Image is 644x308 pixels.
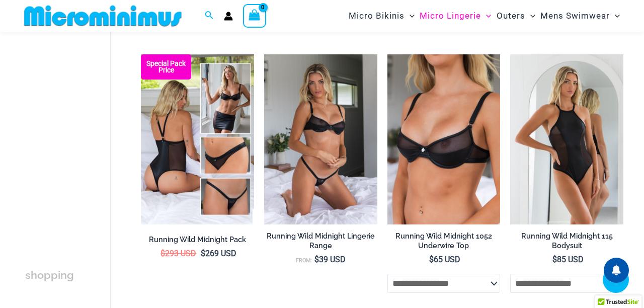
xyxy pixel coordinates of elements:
bdi: 269 USD [201,249,236,258]
span: $ [201,249,205,258]
a: Account icon link [224,12,233,21]
h2: Running Wild Midnight 1052 Underwire Top [387,232,501,250]
a: Search icon link [205,10,214,22]
a: Micro BikinisMenu ToggleMenu Toggle [346,3,417,29]
a: Running Wild Midnight 1052 Top 01Running Wild Midnight 1052 Top 6052 Bottom 06Running Wild Midnig... [387,54,501,224]
span: Mens Swimwear [540,3,610,29]
span: $ [552,255,557,264]
bdi: 293 USD [160,249,196,258]
img: Running Wild Midnight 115 Bodysuit 02 [510,54,623,224]
span: Menu Toggle [481,3,491,29]
span: From: [296,257,312,264]
a: OutersMenu ToggleMenu Toggle [494,3,538,29]
b: Special Pack Price [141,60,191,73]
bdi: 39 USD [314,255,346,264]
span: $ [160,249,165,258]
a: Mens SwimwearMenu ToggleMenu Toggle [538,3,622,29]
img: All Styles (1) [141,54,254,224]
a: Running Wild Midnight 115 Bodysuit 02Running Wild Midnight 115 Bodysuit 12Running Wild Midnight 1... [510,54,623,224]
span: Menu Toggle [525,3,535,29]
span: $ [314,255,319,264]
span: Menu Toggle [610,3,620,29]
span: shopping [25,269,74,281]
a: Running Wild Midnight Pack [141,235,254,248]
img: Running Wild Midnight 1052 Top 01 [387,54,501,224]
a: Micro LingerieMenu ToggleMenu Toggle [417,3,494,29]
a: Running Wild Midnight 115 Bodysuit [510,232,623,254]
a: All Styles (1) Running Wild Midnight 1052 Top 6512 Bottom 04Running Wild Midnight 1052 Top 6512 B... [141,54,254,224]
a: Running Wild Midnight 1052 Underwire Top [387,232,501,254]
h2: Running Wild Midnight Pack [141,235,254,245]
a: View Shopping Cart, empty [243,4,266,27]
h2: Running Wild Midnight Lingerie Range [264,232,377,250]
nav: Site Navigation [345,2,624,30]
h2: Running Wild Midnight 115 Bodysuit [510,232,623,250]
a: Running Wild Midnight Lingerie Range [264,232,377,254]
img: MM SHOP LOGO FLAT [20,5,186,27]
a: Running Wild Midnight 1052 Top 6512 Bottom 02Running Wild Midnight 1052 Top 6512 Bottom 05Running... [264,54,377,224]
iframe: TrustedSite Certified [25,34,116,235]
span: Micro Bikinis [349,3,405,29]
bdi: 85 USD [552,255,584,264]
img: Running Wild Midnight 1052 Top 6512 Bottom 02 [264,54,377,224]
bdi: 65 USD [429,255,460,264]
span: Micro Lingerie [420,3,481,29]
span: $ [429,255,434,264]
span: Menu Toggle [405,3,415,29]
span: Outers [497,3,525,29]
